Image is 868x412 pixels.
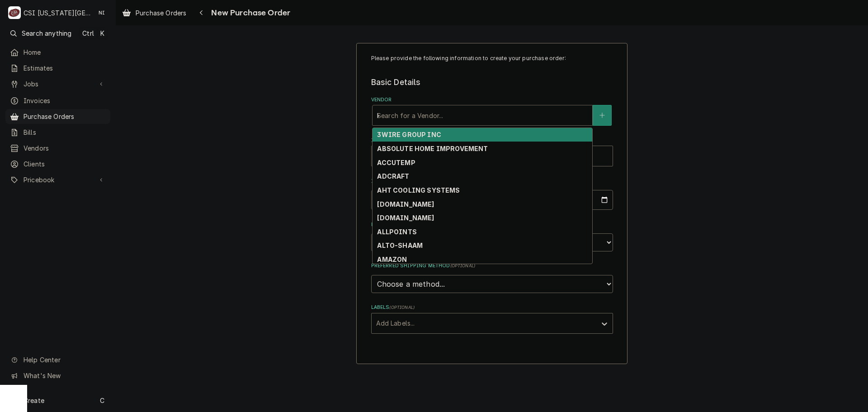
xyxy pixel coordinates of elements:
strong: AMAZON [377,256,407,263]
label: Inventory Location [371,137,613,144]
span: Invoices [24,96,106,105]
a: Invoices [5,93,110,108]
strong: ALTO-SHAAM [377,242,423,249]
div: NI [95,6,108,19]
span: ( optional ) [389,305,415,310]
label: Labels [371,304,613,311]
span: C [100,396,104,405]
span: Bills [24,128,106,137]
span: Jobs [24,79,92,89]
div: CSI [US_STATE][GEOGRAPHIC_DATA] [24,8,90,18]
div: C [8,6,21,19]
strong: ACCUTEMP [377,159,415,166]
button: Search anythingCtrlK [5,25,110,41]
a: Purchase Orders [5,109,110,124]
span: Estimates [24,63,106,73]
p: Please provide the following information to create your purchase order: [371,54,613,62]
strong: ABSOLUTE HOME IMPROVEMENT [377,145,488,152]
strong: ALLPOINTS [377,228,416,236]
strong: [DOMAIN_NAME] [377,214,434,222]
a: Clients [5,156,110,171]
label: Preferred Shipping Carrier [371,221,613,228]
span: Search anything [22,28,71,38]
label: Issue Date [371,178,613,185]
strong: 3WIRE GROUP INC [377,131,441,138]
a: Go to Pricebook [5,172,110,187]
a: Vendors [5,141,110,156]
a: Go to What's New [5,368,110,383]
div: Issue Date [371,178,613,210]
span: Help Center [24,355,105,365]
a: Purchase Orders [118,5,190,20]
div: Vendor [371,96,613,126]
strong: ADCRAFT [377,172,409,180]
span: K [100,28,104,38]
span: Ctrl [82,28,94,38]
svg: Create New Vendor [599,112,605,118]
div: Nate Ingram's Avatar [95,6,108,19]
span: Clients [24,159,106,169]
span: What's New [24,371,105,380]
div: Inventory Location [371,137,613,166]
div: Preferred Shipping Carrier [371,221,613,251]
div: CSI Kansas City's Avatar [8,6,21,19]
span: New Purchase Order [208,7,290,19]
label: Preferred Shipping Method [371,262,613,270]
button: Navigate back [194,5,208,20]
input: yyyy-mm-dd [371,190,613,210]
label: Vendor [371,96,613,104]
span: Create [24,397,44,404]
a: Home [5,45,110,60]
span: Pricebook [24,175,92,185]
div: Purchase Order Create/Update [356,43,627,365]
span: Home [24,47,106,57]
a: Bills [5,125,110,140]
a: Estimates [5,61,110,76]
span: Vendors [24,143,106,153]
span: Purchase Orders [24,112,106,121]
strong: AHT COOLING SYSTEMS [377,186,460,194]
div: Preferred Shipping Method [371,262,613,293]
span: ( optional ) [450,263,476,268]
a: Go to Help Center [5,352,110,367]
button: Create New Vendor [593,105,612,126]
div: Labels [371,304,613,333]
span: Purchase Orders [136,8,186,18]
div: Purchase Order Create/Update Form [371,54,613,334]
legend: Basic Details [371,76,613,88]
strong: [DOMAIN_NAME] [377,200,434,208]
a: Go to Jobs [5,76,110,91]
